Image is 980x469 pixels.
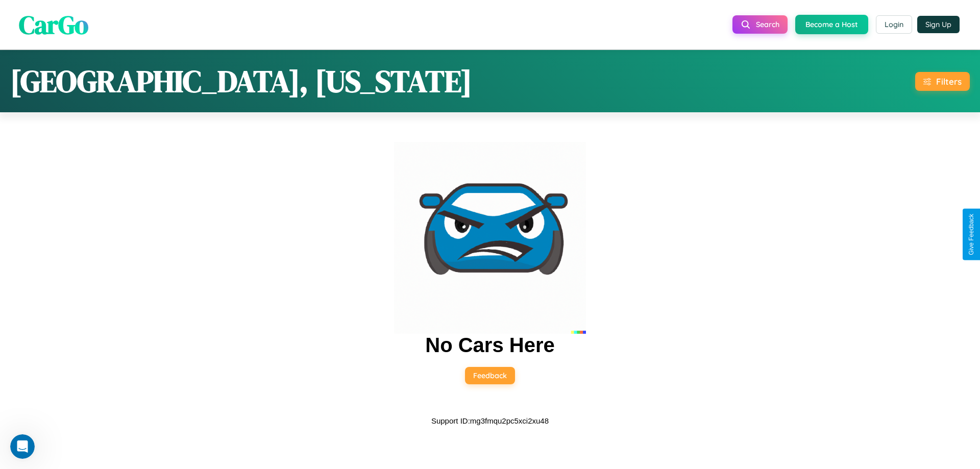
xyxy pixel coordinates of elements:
div: Filters [936,76,962,87]
button: Sign Up [917,16,960,33]
button: Search [732,15,788,34]
h1: [GEOGRAPHIC_DATA], [US_STATE] [10,60,472,102]
button: Become a Host [795,15,868,34]
img: car [394,142,586,334]
p: Support ID: mg3fmqu2pc5xci2xu48 [431,414,549,428]
span: Search [756,20,779,29]
button: Feedback [465,367,515,384]
div: Give Feedback [968,214,975,255]
h2: No Cars Here [425,334,554,357]
button: Filters [915,72,970,91]
button: Login [876,15,912,34]
iframe: Intercom live chat [10,434,35,459]
span: CarGo [19,7,88,42]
